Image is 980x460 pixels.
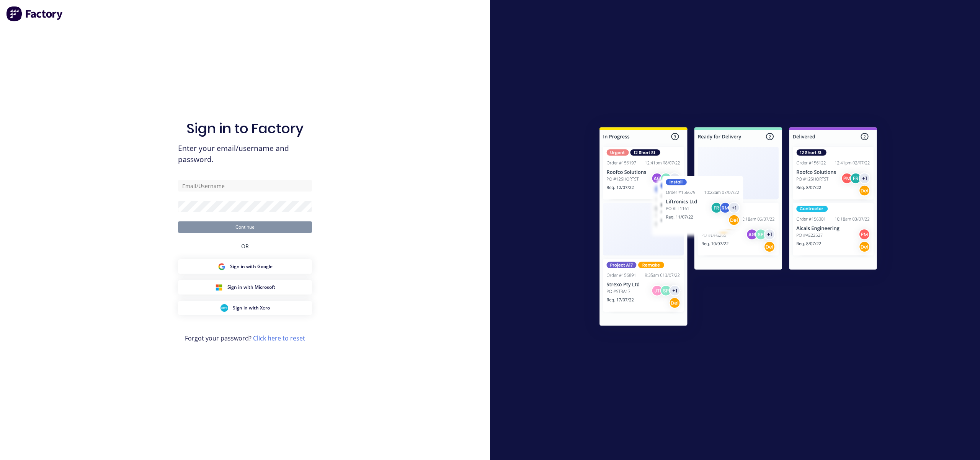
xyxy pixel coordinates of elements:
img: Google Sign in [218,263,225,270]
button: Xero Sign inSign in with Xero [178,301,312,315]
span: Sign in with Microsoft [227,284,275,291]
h1: Sign in to Factory [186,120,304,137]
span: Enter your email/username and password. [178,143,312,165]
img: Sign in [583,112,894,344]
span: Forgot your password? [185,334,305,343]
input: Email/Username [178,180,312,192]
button: Microsoft Sign inSign in with Microsoft [178,280,312,295]
img: Factory [6,6,64,21]
span: Sign in with Xero [233,304,270,311]
a: Click here to reset [253,334,305,342]
div: OR [241,233,249,259]
span: Sign in with Google [230,263,273,270]
img: Xero Sign in [220,304,228,312]
button: Google Sign inSign in with Google [178,259,312,274]
button: Continue [178,221,312,233]
img: Microsoft Sign in [215,283,223,291]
